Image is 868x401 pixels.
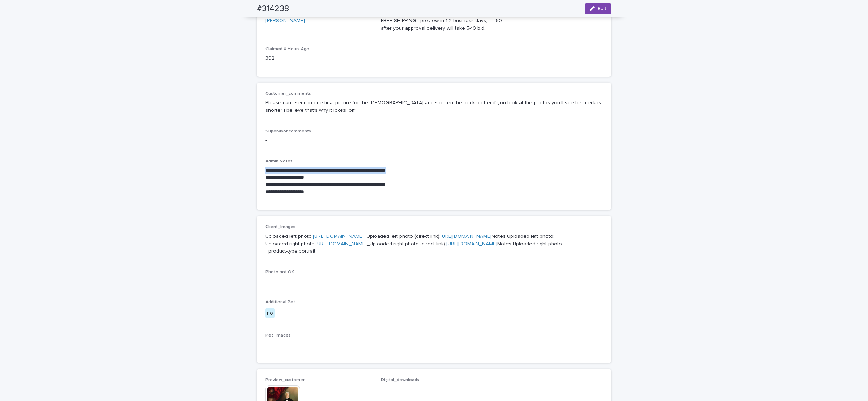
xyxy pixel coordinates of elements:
a: [URL][DOMAIN_NAME] [446,241,497,246]
p: Uploaded left photo: _Uploaded left photo (direct link): Notes Uploaded left photo: Uploaded righ... [265,233,603,255]
span: Digital_downloads [381,378,419,382]
span: Customer_comments [265,92,311,96]
span: Preview_customer [265,378,305,382]
span: Claimed X Hours Ago [265,47,309,51]
span: Additional Pet [265,300,295,304]
span: Supervisor comments [265,129,311,134]
a: [URL][DOMAIN_NAME] [313,234,364,239]
p: - [381,385,488,393]
p: 392 [265,55,372,62]
a: [URL][DOMAIN_NAME] [316,241,367,246]
span: Photo not OK [265,270,294,274]
p: - [265,278,603,286]
p: Please can I send in one final picture for the [DEMOGRAPHIC_DATA] and shorten the neck on her if ... [265,99,603,114]
span: Client_Images [265,225,295,229]
p: - [265,341,603,349]
button: Edit [585,3,611,14]
div: no [265,308,275,318]
a: [PERSON_NAME] [265,17,305,25]
h2: #314238 [257,4,289,14]
span: Admin Notes [265,159,293,164]
span: Pet_Images [265,333,291,338]
p: - [265,137,603,144]
p: 50 [496,17,603,25]
a: [URL][DOMAIN_NAME] [441,234,492,239]
p: FREE SHIPPING - preview in 1-2 business days, after your approval delivery will take 5-10 b.d. [381,17,488,32]
span: Edit [597,6,607,11]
